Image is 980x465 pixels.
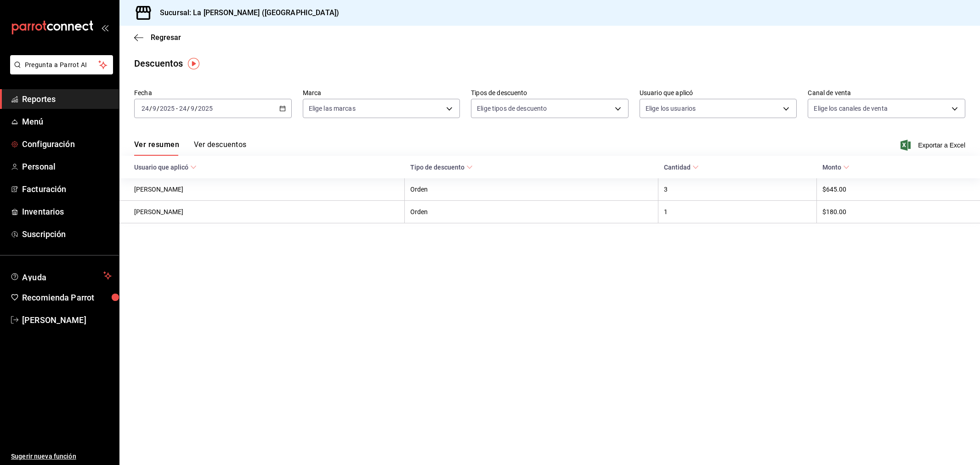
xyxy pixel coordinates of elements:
[101,24,108,31] button: open_drawer_menu
[902,140,965,151] button: Exportar a Excel
[194,140,246,156] button: Ver descuentos
[22,270,100,281] span: Ayuda
[157,105,159,112] span: /
[405,201,658,223] th: Orden
[646,104,696,113] span: Elige los usuarios
[22,93,112,105] span: Reportes
[477,104,547,113] span: Elige tipos de descuento
[6,67,113,76] a: Pregunta a Parrot AI
[817,178,980,201] th: $645.00
[190,105,195,112] input: --
[410,164,473,171] span: Tipo de descuento
[134,57,183,70] div: Descuentos
[195,105,198,112] span: /
[151,33,181,42] span: Regresar
[640,90,797,96] label: Usuario que aplicó
[822,164,850,171] span: Monto
[25,60,99,70] span: Pregunta a Parrot AI
[303,90,460,96] label: Marca
[159,105,175,112] input: ----
[22,314,112,326] span: [PERSON_NAME]
[187,105,190,112] span: /
[188,58,199,69] img: Tooltip marker
[22,291,112,304] span: Recomienda Parrot
[134,164,197,171] span: Usuario que aplicó
[198,105,213,112] input: ----
[141,105,149,112] input: --
[22,160,112,173] span: Personal
[119,178,405,201] th: [PERSON_NAME]
[664,164,699,171] span: Cantidad
[134,140,246,156] div: navigation tabs
[152,105,157,112] input: --
[808,90,965,96] label: Canal de venta
[153,7,339,18] h3: Sucursal: La [PERSON_NAME] ([GEOGRAPHIC_DATA])
[22,183,112,195] span: Facturación
[179,105,187,112] input: --
[134,90,292,96] label: Fecha
[658,201,817,223] th: 1
[309,104,356,113] span: Elige las marcas
[134,140,179,156] button: Ver resumen
[149,105,152,112] span: /
[11,452,112,461] span: Sugerir nueva función
[405,178,658,201] th: Orden
[134,33,181,42] button: Regresar
[814,104,887,113] span: Elige los canales de venta
[10,55,113,74] button: Pregunta a Parrot AI
[22,228,112,240] span: Suscripción
[471,90,629,96] label: Tipos de descuento
[22,115,112,128] span: Menú
[176,105,178,112] span: -
[119,201,405,223] th: [PERSON_NAME]
[658,178,817,201] th: 3
[22,205,112,218] span: Inventarios
[22,138,112,150] span: Configuración
[817,201,980,223] th: $180.00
